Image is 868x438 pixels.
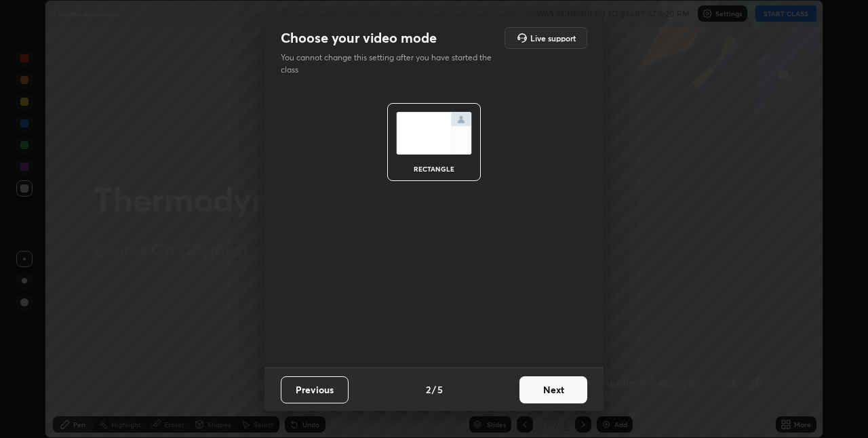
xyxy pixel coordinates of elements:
h2: Choose your video mode [281,29,437,47]
button: Next [519,376,587,403]
button: Previous [281,376,349,403]
p: You cannot change this setting after you have started the class [281,52,500,76]
h4: 5 [437,382,443,397]
h5: Live support [530,34,576,42]
h4: 2 [426,382,431,397]
h4: / [432,382,436,397]
div: rectangle [407,165,461,172]
img: normalScreenIcon.ae25ed63.svg [396,112,472,155]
